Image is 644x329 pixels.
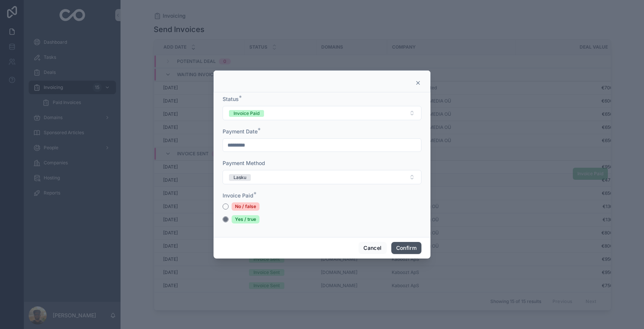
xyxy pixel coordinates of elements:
[223,170,421,184] button: Select Button
[223,96,239,102] span: Status
[359,242,386,254] button: Cancel
[232,215,259,223] div: Yes / true
[223,192,253,199] span: Invoice Paid
[232,202,259,211] div: No / false
[223,128,258,135] span: Payment Date
[233,110,259,117] div: Invoice Paid
[233,174,246,181] div: Lasku
[223,106,421,120] button: Select Button
[223,160,265,166] span: Payment Method
[391,242,421,254] button: Confirm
